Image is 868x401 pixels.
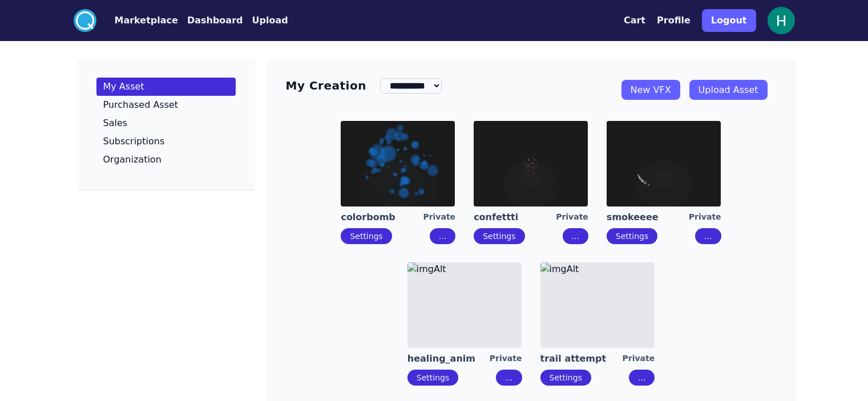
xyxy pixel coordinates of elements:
[103,119,128,128] p: Sales
[96,96,236,114] a: Purchased Asset
[286,78,366,94] h3: My Creation
[496,370,522,386] button: ...
[350,232,382,241] a: Settings
[96,151,236,169] a: Organization
[96,114,236,132] a: Sales
[702,9,756,32] button: Logout
[621,80,680,100] a: New VFX
[187,14,243,27] button: Dashboard
[689,211,721,224] div: Private
[689,80,768,100] a: Upload Asset
[483,232,515,241] a: Settings
[341,228,391,244] button: Settings
[407,262,522,348] img: imgAlt
[407,370,458,386] button: Settings
[540,370,591,386] button: Settings
[96,132,236,151] a: Subscriptions
[430,228,455,244] button: ...
[474,228,524,244] button: Settings
[540,262,655,348] img: imgAlt
[607,228,657,244] button: Settings
[96,78,236,96] a: My Asset
[243,14,288,27] a: Upload
[624,14,645,27] button: Cart
[341,121,455,206] img: imgAlt
[607,211,689,224] a: smokeeee
[115,14,178,27] button: Marketplace
[556,211,588,224] div: Private
[657,14,691,27] button: Profile
[96,14,178,27] a: Marketplace
[103,82,144,91] p: My Asset
[103,100,179,110] p: Purchased Asset
[178,14,243,27] a: Dashboard
[417,373,449,382] a: Settings
[623,353,655,365] div: Private
[103,137,165,146] p: Subscriptions
[407,353,490,365] a: healing_anim
[103,155,162,164] p: Organization
[695,228,721,244] button: ...
[768,7,795,34] img: profile
[616,232,648,241] a: Settings
[629,370,655,386] button: ...
[550,373,582,382] a: Settings
[563,228,588,244] button: ...
[474,211,556,224] a: confettti
[423,211,455,224] div: Private
[252,14,288,27] button: Upload
[341,211,423,224] a: colorbomb
[702,5,756,37] a: Logout
[474,121,588,206] img: imgAlt
[607,121,721,206] img: imgAlt
[540,353,623,365] a: trail attempt
[490,353,522,365] div: Private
